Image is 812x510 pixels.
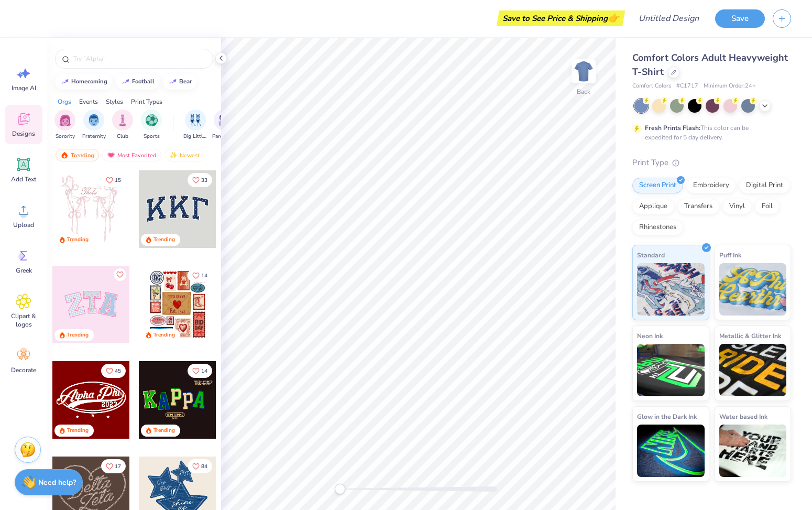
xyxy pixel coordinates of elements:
span: Club [117,133,128,140]
button: filter button [212,110,236,140]
span: Standard [637,249,665,261]
div: filter for Fraternity [82,110,106,140]
img: trend_line.gif [169,79,177,85]
span: 45 [115,368,121,374]
img: Puff Ink [719,263,787,316]
span: Neon Ink [637,330,663,341]
img: Glow in the Dark Ink [637,425,705,477]
button: Like [188,364,212,378]
button: filter button [112,110,133,140]
img: trend_line.gif [61,79,69,85]
div: This color can be expedited for 5 day delivery. [645,123,774,142]
input: Try "Alpha" [72,53,206,64]
button: football [116,74,159,90]
div: Accessibility label [335,484,345,494]
span: Add Text [11,175,36,183]
button: filter button [183,110,207,140]
img: most_fav.gif [107,151,115,159]
div: Trending [153,427,175,435]
span: Image AI [12,84,36,92]
div: Transfers [677,199,719,214]
span: Sorority [56,133,75,140]
span: Greek [16,266,32,275]
input: Untitled Design [630,8,707,29]
div: Trending [56,149,99,161]
div: Trending [153,236,175,244]
img: Big Little Reveal Image [190,114,201,126]
span: # C1717 [676,82,698,91]
button: filter button [141,110,162,140]
div: Styles [106,97,123,106]
div: Most Favorited [102,149,161,161]
div: filter for Big Little Reveal [183,110,207,140]
span: Metallic & Glitter Ink [719,330,781,341]
span: Big Little Reveal [183,133,207,140]
span: Puff Ink [719,249,741,261]
span: Minimum Order: 24 + [704,82,756,91]
div: Print Type [632,157,791,169]
button: Like [188,268,212,283]
button: filter button [82,110,106,140]
div: homecoming [71,79,107,84]
div: Applique [632,199,674,214]
div: Trending [67,236,89,244]
span: Comfort Colors [632,82,671,91]
img: Water based Ink [719,425,787,477]
div: filter for Parent's Weekend [212,110,236,140]
div: filter for Club [112,110,133,140]
div: Print Types [131,97,162,106]
span: Fraternity [82,133,106,140]
div: Screen Print [632,178,683,193]
span: Parent's Weekend [212,133,236,140]
div: Trending [153,331,175,339]
span: Sports [144,133,160,140]
img: Metallic & Glitter Ink [719,344,787,396]
div: Orgs [58,97,71,106]
strong: Need help? [38,478,76,487]
div: Save to See Price & Shipping [499,10,622,26]
div: Vinyl [722,199,752,214]
img: Sports Image [146,114,158,126]
span: 14 [201,273,207,278]
span: Decorate [11,366,36,374]
div: Foil [755,199,780,214]
button: Like [114,268,126,281]
img: Club Image [117,114,128,126]
span: 14 [201,368,207,374]
button: Save [715,9,765,28]
button: filter button [54,110,75,140]
button: bear [163,74,196,90]
div: filter for Sports [141,110,162,140]
div: Events [79,97,98,106]
img: Back [573,61,594,82]
span: Clipart & logos [6,312,41,329]
img: Parent's Weekend Image [218,114,231,126]
strong: Fresh Prints Flash: [645,124,700,132]
div: Embroidery [686,178,736,193]
button: homecoming [55,74,112,90]
button: Like [101,459,126,473]
div: bear [179,79,192,84]
button: Like [101,364,126,378]
button: Like [188,459,212,473]
div: Back [577,87,590,96]
span: 17 [115,464,121,469]
span: 84 [201,464,207,469]
span: Upload [13,221,34,229]
button: Like [101,173,126,187]
div: Rhinestones [632,220,683,235]
span: 15 [115,178,121,183]
img: trending.gif [60,151,69,159]
div: Newest [164,149,204,161]
span: Designs [12,129,35,138]
div: Digital Print [739,178,790,193]
button: Like [188,173,212,187]
img: newest.gif [169,151,178,159]
img: trend_line.gif [122,79,130,85]
span: 👉 [608,12,619,24]
div: filter for Sorority [54,110,75,140]
img: Neon Ink [637,344,705,396]
div: Trending [67,331,89,339]
span: Glow in the Dark Ink [637,411,697,422]
span: Comfort Colors Adult Heavyweight T-Shirt [632,51,788,78]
